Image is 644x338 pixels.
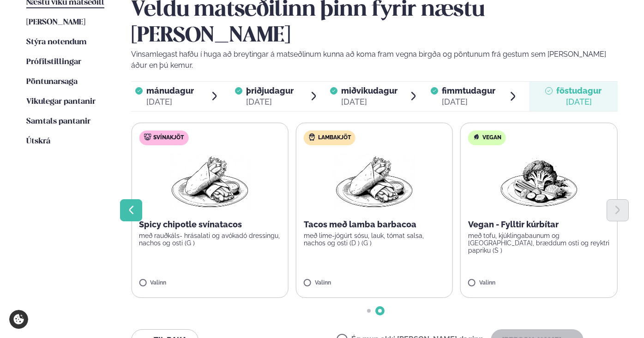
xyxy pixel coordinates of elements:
[246,86,294,95] span: þriðjudagur
[131,49,617,71] p: Vinsamlegast hafðu í huga að breytingar á matseðlinum kunna að koma fram vegna birgða og pöntunum...
[26,116,90,127] a: Samtals pantanir
[26,37,87,48] a: Stýra notendum
[607,199,629,221] button: Next slide
[139,232,280,247] p: með rauðkáls- hrásalati og avókadó dressingu, nachos og osti (G )
[169,153,251,212] img: Wraps.png
[144,133,151,141] img: pork.svg
[26,98,96,106] span: Vikulegar pantanir
[308,133,316,141] img: Lamb.svg
[26,136,50,147] a: Útskrá
[26,58,81,66] span: Prófílstillingar
[26,38,87,46] span: Stýra notendum
[139,219,280,230] p: Spicy chipotle svínatacos
[473,133,480,141] img: Vegan.svg
[26,96,96,107] a: Vikulegar pantanir
[334,153,415,212] img: Wraps.png
[26,57,81,68] a: Prófílstillingar
[26,137,50,145] span: Útskrá
[246,96,294,107] div: [DATE]
[442,96,495,107] div: [DATE]
[26,77,78,88] a: Pöntunarsaga
[26,18,85,26] span: [PERSON_NAME]
[26,78,78,86] span: Pöntunarsaga
[304,219,445,230] p: Tacos með lamba barbacoa
[468,232,609,254] p: með tofu, kjúklingabaunum og [GEOGRAPHIC_DATA], bræddum osti og reyktri papriku (S )
[367,309,371,313] span: Go to slide 1
[378,309,382,313] span: Go to slide 2
[304,232,445,247] p: með lime-jógúrt sósu, lauk, tómat salsa, nachos og osti (D ) (G )
[120,199,142,221] button: Previous slide
[556,96,602,107] div: [DATE]
[146,96,194,107] div: [DATE]
[146,86,194,95] span: mánudagur
[318,134,351,142] span: Lambakjöt
[498,153,579,212] img: Vegan.png
[468,219,609,230] p: Vegan - Fylltir kúrbítar
[442,86,495,95] span: fimmtudagur
[153,134,184,142] span: Svínakjöt
[341,96,397,107] div: [DATE]
[26,118,90,125] span: Samtals pantanir
[556,86,602,95] span: föstudagur
[341,86,397,95] span: miðvikudagur
[26,17,85,28] a: [PERSON_NAME]
[482,134,501,142] span: Vegan
[9,310,28,329] a: Cookie settings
